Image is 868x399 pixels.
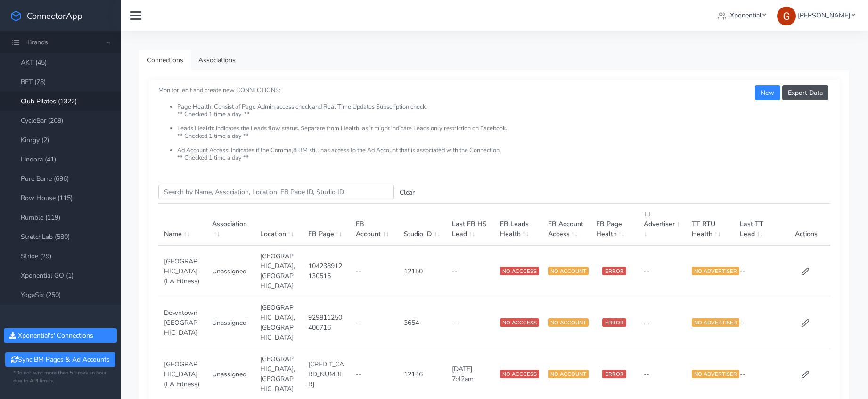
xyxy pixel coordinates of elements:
[692,318,739,327] span: NO ADVERTISER
[734,245,782,297] td: --
[548,267,589,275] span: NO ACCOUNT
[394,185,420,200] button: Clear
[177,103,830,125] li: Page Health: Consist of Page Admin access check and Real Time Updates Subscription check. ** Chec...
[13,369,107,385] small: *Do not sync more then 5 times an hour due to API limits.
[730,11,762,20] span: Xponential
[692,370,739,378] span: NO ADVERTISER
[158,78,830,161] small: Monitor, edit and create new CONNECTIONS:
[755,85,780,100] button: New
[303,245,351,297] td: 104238912130515
[398,245,446,297] td: 12150
[158,185,394,199] input: enter text you want to search
[602,318,626,327] span: ERROR
[446,245,494,297] td: --
[782,85,828,100] button: Export Data
[602,267,626,275] span: ERROR
[590,204,639,246] th: FB Page Health
[777,7,796,25] img: Greg Clemmons
[548,370,589,378] span: NO ACCOUNT
[350,204,398,246] th: FB Account
[494,204,542,246] th: FB Leads Health
[191,50,243,71] a: Associations
[500,370,539,378] span: NO ACCCESS
[350,297,398,348] td: --
[548,318,589,327] span: NO ACCOUNT
[638,204,686,246] th: TT Advertiser
[206,204,254,246] th: Association
[158,297,206,348] td: Downtown [GEOGRAPHIC_DATA]
[398,297,446,348] td: 3654
[734,297,782,348] td: --
[734,204,782,246] th: Last TT Lead
[638,245,686,297] td: --
[638,297,686,348] td: --
[254,204,303,246] th: Location
[686,204,734,246] th: TT RTU Health
[254,245,303,297] td: [GEOGRAPHIC_DATA],[GEOGRAPHIC_DATA]
[798,11,850,20] span: [PERSON_NAME]
[303,204,351,246] th: FB Page
[27,38,48,47] span: Brands
[303,297,351,348] td: 929811250406716
[27,10,82,22] span: ConnectorApp
[782,204,830,246] th: Actions
[5,352,115,367] button: Sync BM Pages & Ad Accounts
[4,328,117,343] button: Xponential's' Connections
[398,204,446,246] th: Studio ID
[139,50,191,71] a: Connections
[714,7,770,24] a: Xponential
[542,204,590,246] th: FB Account Access
[773,7,859,24] a: [PERSON_NAME]
[254,297,303,348] td: [GEOGRAPHIC_DATA],[GEOGRAPHIC_DATA]
[206,245,254,297] td: Unassigned
[350,245,398,297] td: --
[177,147,830,161] li: Ad Account Access: Indicates if the Comma,8 BM still has access to the Ad Account that is associa...
[692,267,739,275] span: NO ADVERTISER
[602,370,626,378] span: ERROR
[446,297,494,348] td: --
[446,204,494,246] th: Last FB HS Lead
[500,318,539,327] span: NO ACCCESS
[206,297,254,348] td: Unassigned
[177,125,830,147] li: Leads Health: Indicates the Leads flow status. Separate from Health, as it might indicate Leads o...
[500,267,539,275] span: NO ACCCESS
[158,204,206,246] th: Name
[158,245,206,297] td: [GEOGRAPHIC_DATA] (LA Fitness)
